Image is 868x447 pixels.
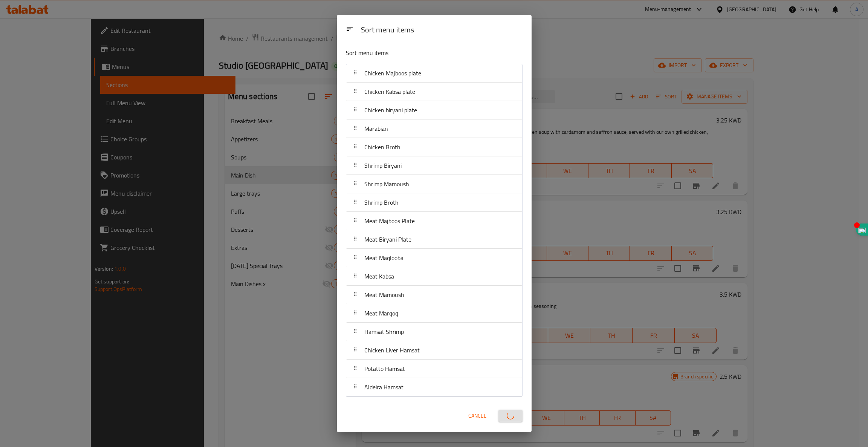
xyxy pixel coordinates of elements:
[358,22,526,39] div: Sort menu items
[346,193,522,212] div: Shrimp Broth
[364,178,409,190] span: Shrimp Mamoush
[364,104,417,116] span: Chicken biryani plate
[346,267,522,286] div: Meat Kabsa
[364,197,399,208] span: Shrimp Broth
[364,326,404,337] span: Hamsat Shrimp
[364,289,404,300] span: Meat Mamoush
[346,64,522,83] div: Chicken Majboos plate
[364,123,388,134] span: Marabian
[346,249,522,267] div: Meat Maqlooba
[364,308,398,319] span: Meat Marqoq
[346,341,522,360] div: Chicken Liver Hamsat
[346,156,522,175] div: Shrimp Biryani
[364,381,403,393] span: Aldeira Hamsat
[364,252,403,263] span: Meat Maqlooba
[364,67,421,79] span: Chicken Majboos plate
[346,323,522,341] div: Hamsat Shrimp
[346,138,522,156] div: Chicken Broth
[346,48,486,58] p: Sort menu items
[346,230,522,249] div: Meat Biryani Plate
[364,234,411,245] span: Meat Biryani Plate
[346,378,522,396] div: Aldeira Hamsat
[346,286,522,304] div: Meat Mamoush
[346,83,522,101] div: Chicken Kabsa plate
[465,409,489,423] button: Cancel
[364,215,415,227] span: Meat Majboos Plate
[364,86,415,97] span: Chicken Kabsa plate
[364,160,402,171] span: Shrimp Biryani
[468,411,486,421] span: Cancel
[346,175,522,193] div: Shrimp Mamoush
[364,363,405,374] span: Potatto Hamsat
[364,344,420,356] span: Chicken Liver Hamsat
[346,212,522,230] div: Meat Majboos Plate
[364,141,400,153] span: Chicken Broth
[346,119,522,138] div: Marabian
[346,101,522,119] div: Chicken biryani plate
[346,360,522,378] div: Potatto Hamsat
[346,304,522,323] div: Meat Marqoq
[364,271,394,282] span: Meat Kabsa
